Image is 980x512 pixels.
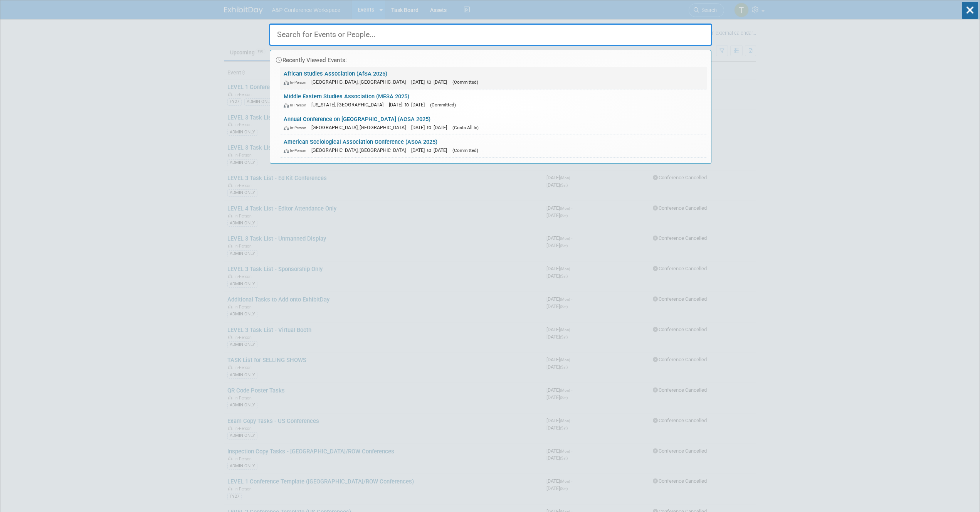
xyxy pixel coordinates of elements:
[311,125,410,130] span: [GEOGRAPHIC_DATA], [GEOGRAPHIC_DATA]
[274,50,707,67] div: Recently Viewed Events:
[411,79,451,85] span: [DATE] to [DATE]
[284,80,310,85] span: In-Person
[284,148,310,153] span: In-Person
[452,125,479,130] span: (Costs All In)
[389,102,429,108] span: [DATE] to [DATE]
[452,148,478,153] span: (Committed)
[284,125,310,130] span: In-Person
[452,79,478,85] span: (Committed)
[411,147,451,153] span: [DATE] to [DATE]
[284,103,310,108] span: In-Person
[280,112,707,135] a: Annual Conference on [GEOGRAPHIC_DATA] (ACSA 2025) In-Person [GEOGRAPHIC_DATA], [GEOGRAPHIC_DATA]...
[280,135,707,157] a: American Sociological Association Conference (ASoA 2025) In-Person [GEOGRAPHIC_DATA], [GEOGRAPHIC...
[280,67,707,89] a: African Studies Association (AfSA 2025) In-Person [GEOGRAPHIC_DATA], [GEOGRAPHIC_DATA] [DATE] to ...
[311,79,410,85] span: [GEOGRAPHIC_DATA], [GEOGRAPHIC_DATA]
[430,102,456,108] span: (Committed)
[280,89,707,112] a: Middle Eastern Studies Association (MESA 2025) In-Person [US_STATE], [GEOGRAPHIC_DATA] [DATE] to ...
[269,24,712,46] input: Search for Events or People...
[411,125,451,130] span: [DATE] to [DATE]
[311,102,387,108] span: [US_STATE], [GEOGRAPHIC_DATA]
[311,147,410,153] span: [GEOGRAPHIC_DATA], [GEOGRAPHIC_DATA]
